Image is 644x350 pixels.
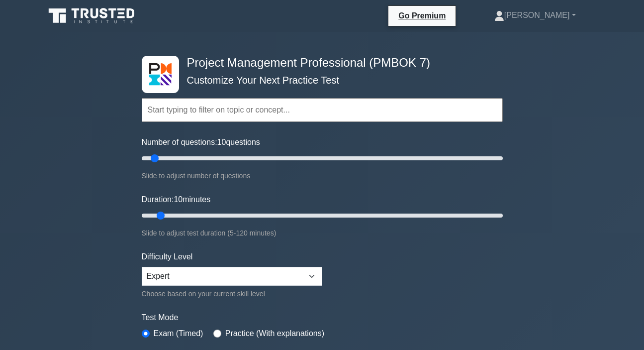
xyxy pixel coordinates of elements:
[225,328,324,340] label: Practice (With explanations)
[183,56,454,70] h4: Project Management Professional (PMBOK 7)
[142,312,503,324] label: Test Mode
[142,288,322,300] div: Choose based on your current skill level
[142,251,193,263] label: Difficulty Level
[470,5,600,25] a: [PERSON_NAME]
[142,170,503,182] div: Slide to adjust number of questions
[142,227,503,239] div: Slide to adjust test duration (5-120 minutes)
[154,328,203,340] label: Exam (Timed)
[142,136,260,148] label: Number of questions: questions
[392,9,452,22] a: Go Premium
[217,138,226,146] span: 10
[142,194,211,206] label: Duration: minutes
[142,98,503,122] input: Start typing to filter on topic or concept...
[174,195,183,204] span: 10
